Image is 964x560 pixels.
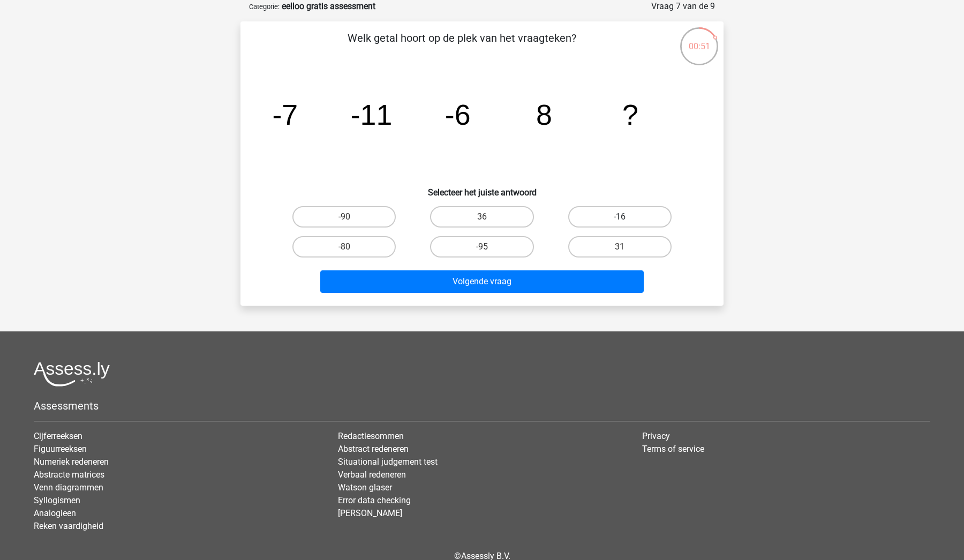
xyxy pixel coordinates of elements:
tspan: -11 [351,99,393,131]
p: Welk getal hoort op de plek van het vraagteken? [258,30,666,62]
a: Privacy [642,431,670,441]
tspan: -7 [272,99,298,131]
div: 00:51 [679,26,719,53]
button: Volgende vraag [320,270,644,293]
a: Situational judgement test [338,457,438,467]
tspan: -6 [445,99,471,131]
a: Terms of service [642,444,704,454]
small: Categorie: [249,3,280,11]
label: 36 [430,206,533,228]
label: -16 [568,206,672,228]
h5: Assessments [34,399,930,412]
a: [PERSON_NAME] [338,508,402,518]
label: -90 [292,206,396,228]
a: Abstract redeneren [338,444,409,454]
a: Verbaal redeneren [338,470,406,480]
a: Analogieen [34,508,76,518]
a: Abstracte matrices [34,470,104,480]
a: Reken vaardigheid [34,521,103,531]
tspan: 8 [536,99,552,131]
label: -95 [430,236,533,258]
h6: Selecteer het juiste antwoord [258,179,706,198]
a: Figuurreeksen [34,444,87,454]
a: Venn diagrammen [34,482,103,493]
tspan: ? [622,99,638,131]
a: Error data checking [338,495,411,505]
a: Watson glaser [338,482,392,493]
strong: eelloo gratis assessment [282,1,375,11]
a: Numeriek redeneren [34,457,109,467]
a: Redactiesommen [338,431,404,441]
label: 31 [568,236,672,258]
label: -80 [292,236,396,258]
a: Cijferreeksen [34,431,82,441]
img: Assessly logo [34,361,110,387]
a: Syllogismen [34,495,80,505]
